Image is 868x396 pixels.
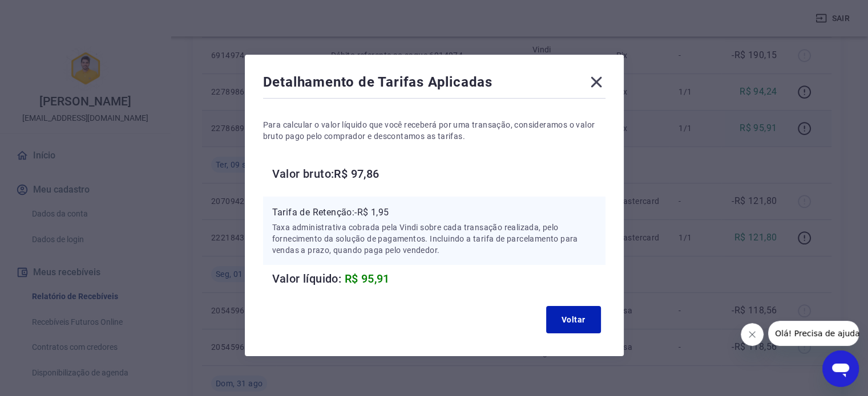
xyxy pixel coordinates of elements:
p: Taxa administrativa cobrada pela Vindi sobre cada transação realizada, pelo fornecimento da soluç... [272,222,596,256]
button: Voltar [546,306,601,333]
h6: Valor bruto: R$ 97,86 [272,165,605,183]
iframe: Mensagem da empresa [768,321,859,346]
p: Tarifa de Retenção: -R$ 1,95 [272,206,596,219]
span: R$ 95,91 [345,272,390,285]
span: Olá! Precisa de ajuda? [7,8,96,17]
div: Detalhamento de Tarifas Aplicadas [263,73,605,96]
p: Para calcular o valor líquido que você receberá por uma transação, consideramos o valor bruto pag... [263,119,605,142]
iframe: Fechar mensagem [741,323,764,346]
iframe: Botão para abrir a janela de mensagens [822,350,859,387]
h6: Valor líquido: [272,270,605,288]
